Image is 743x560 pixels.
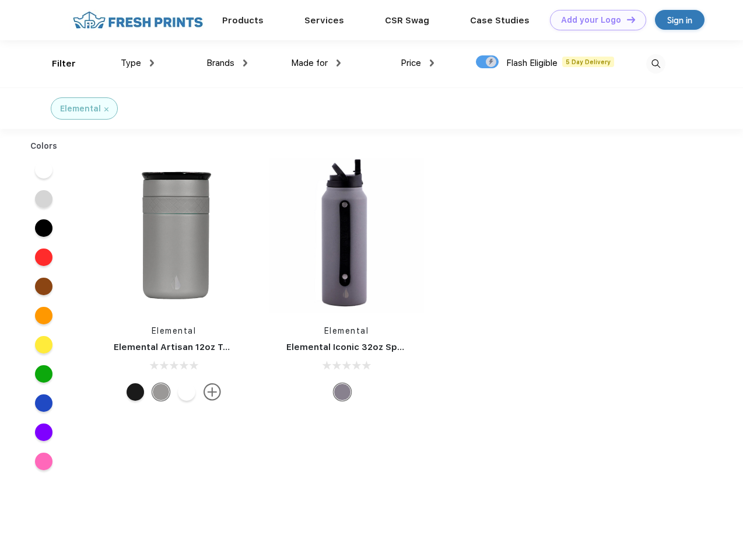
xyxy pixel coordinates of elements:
[561,15,621,25] div: Add your Logo
[401,58,421,68] span: Price
[222,15,264,26] a: Products
[324,326,369,335] a: Elemental
[96,158,251,313] img: func=resize&h=266
[152,326,197,335] a: Elemental
[60,103,101,115] div: Elemental
[667,13,692,27] div: Sign in
[430,60,434,66] img: dropdown.png
[178,383,195,401] div: White
[22,140,66,152] div: Colors
[385,15,429,26] a: CSR Swag
[646,54,665,73] img: desktop_search.svg
[243,60,247,66] img: dropdown.png
[204,383,221,401] img: more.svg
[286,342,471,352] a: Elemental Iconic 32oz Sport Water Bottle
[627,16,635,23] img: DT
[52,57,76,71] div: Filter
[337,60,341,66] img: dropdown.png
[127,383,144,401] div: Matte Black
[104,107,108,111] img: filter_cancel.svg
[121,58,141,68] span: Type
[114,342,254,352] a: Elemental Artisan 12oz Tumbler
[152,383,170,401] div: Graphite
[69,10,206,30] img: fo%20logo%202.webp
[304,15,344,26] a: Services
[506,58,558,68] span: Flash Eligible
[291,58,328,68] span: Made for
[655,10,705,30] a: Sign in
[206,58,234,68] span: Brands
[334,383,351,401] div: Graphite
[150,60,154,66] img: dropdown.png
[269,158,424,313] img: func=resize&h=266
[562,57,614,67] span: 5 Day Delivery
